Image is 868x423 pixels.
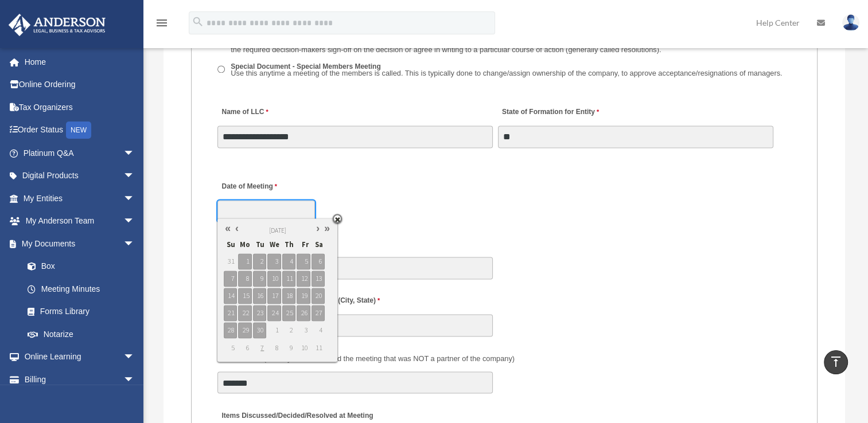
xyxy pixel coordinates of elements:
a: Platinum Q&Aarrow_drop_down [8,142,152,164]
a: Tax Organizers [8,96,152,119]
span: 2 [253,253,266,269]
a: Online Learningarrow_drop_down [8,346,152,369]
span: 6 [312,253,325,269]
span: 28 [224,322,237,338]
i: menu [155,16,169,30]
span: Su [224,237,237,252]
a: menu [155,20,169,30]
span: 5 [224,339,237,355]
a: My Entitiesarrow_drop_down [8,187,152,210]
span: 7 [224,271,237,287]
span: arrow_drop_down [123,232,146,256]
a: Notarize [16,323,152,346]
span: 5 [297,253,310,269]
span: 26 [297,305,310,321]
span: 4 [312,322,325,338]
span: 8 [238,271,251,287]
span: Tu [253,237,266,252]
span: 4 [282,253,295,269]
a: Box [16,255,152,278]
div: NEW [66,122,91,139]
span: 23 [253,305,266,321]
label: Name of LLC [217,105,271,120]
span: 11 [312,339,325,355]
span: 27 [312,305,325,321]
a: My Documentsarrow_drop_down [8,232,152,255]
span: 22 [238,305,251,321]
span: 10 [267,271,281,287]
span: We [267,237,281,252]
i: search [192,15,204,28]
span: 24 [267,305,281,321]
a: vertical_align_top [824,350,848,374]
a: Home [8,50,152,73]
span: Th [282,237,295,252]
a: Meeting Minutes [16,277,146,300]
label: Special Document - Special Members Meeting [227,62,786,80]
span: 18 [282,288,295,304]
span: 2 [282,322,295,338]
span: 7 [253,339,266,355]
span: Mo [238,237,251,252]
a: Online Ordering [8,73,152,96]
span: (Did anyone else attend the meeting that was NOT a partner of the company) [264,354,515,362]
label: Date of Meeting [217,179,326,194]
span: 1 [238,253,251,269]
a: My Anderson Teamarrow_drop_down [8,210,152,233]
a: Forms Library [16,300,152,323]
span: 29 [238,322,251,338]
label: Also Present [217,351,517,366]
span: 3 [267,253,281,269]
a: Digital Productsarrow_drop_down [8,164,152,187]
span: 16 [253,288,266,304]
span: 11 [282,271,295,287]
span: 6 [238,339,251,355]
span: 20 [312,288,325,304]
span: 31 [224,253,237,269]
span: [DATE] [269,226,286,234]
span: 9 [253,271,266,287]
i: vertical_align_top [829,355,843,369]
span: 17 [267,288,281,304]
a: Billingarrow_drop_down [8,368,152,391]
span: arrow_drop_down [123,187,146,210]
span: 21 [224,305,237,321]
span: 12 [297,271,310,287]
label: State of Formation for Entity [498,105,602,120]
span: 8 [267,339,281,355]
a: Order StatusNEW [8,119,152,142]
span: arrow_drop_down [123,164,146,188]
span: 15 [238,288,251,304]
span: 3 [297,322,310,338]
span: Fr [297,237,310,252]
span: Sa [312,237,325,252]
span: arrow_drop_down [123,142,146,165]
span: 14 [224,288,237,304]
span: 10 [297,339,310,355]
span: 9 [282,339,295,355]
span: arrow_drop_down [123,210,146,233]
span: 19 [297,288,310,304]
span: 1 [267,322,281,338]
img: User Pic [842,14,859,31]
label: Items Discussed/Decided/Resolved at Meeting [217,408,376,423]
img: Anderson Advisors Platinum Portal [5,14,109,36]
span: Use this anytime a meeting of the members is called. This is typically done to change/assign owne... [231,69,782,77]
span: 13 [312,271,325,287]
span: arrow_drop_down [123,368,146,391]
span: 30 [253,322,266,338]
span: arrow_drop_down [123,346,146,369]
span: 25 [282,305,295,321]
